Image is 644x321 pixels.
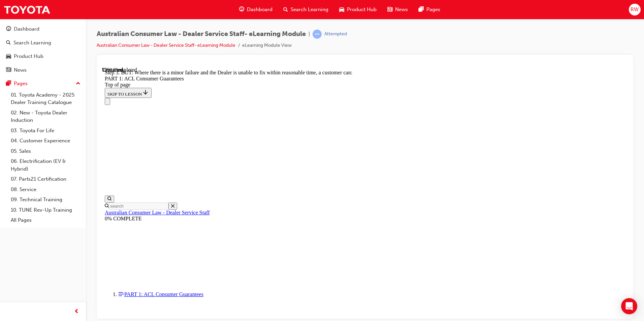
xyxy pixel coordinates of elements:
[3,23,83,35] a: Dashboard
[309,30,310,38] span: |
[382,3,413,16] a: news-iconNews
[426,6,440,13] span: Pages
[5,25,47,30] span: SKIP TO LESSON
[3,50,83,63] a: Product Hub
[234,3,278,16] a: guage-iconDashboard
[6,53,11,60] span: car-icon
[6,81,11,87] span: pages-icon
[3,64,83,76] a: News
[3,2,51,17] img: Trak
[13,39,51,47] div: Search Learning
[334,3,382,16] a: car-iconProduct Hub
[291,6,328,13] span: Search Learning
[6,67,11,73] span: news-icon
[3,22,83,77] button: DashboardSearch LearningProduct HubNews
[3,149,523,155] div: 0% COMPLETE
[6,26,11,32] span: guage-icon
[14,52,43,60] div: Product Hub
[8,156,83,174] a: 06. Electrification (EV & Hybrid)
[413,3,446,16] a: pages-iconPages
[339,5,344,14] span: car-icon
[278,3,334,16] a: search-iconSearch Learning
[76,79,80,88] span: up-icon
[8,126,83,136] a: 03. Toyota For Life
[621,298,637,314] div: Open Intercom Messenger
[629,4,641,15] button: RW
[97,30,306,38] span: Australian Consumer Law - Dealer Service Staff- eLearning Module
[3,77,83,90] button: Pages
[14,25,39,33] div: Dashboard
[3,15,523,21] div: Top of page
[313,30,322,39] span: learningRecordVerb_ATTEMPT-icon
[387,5,392,14] span: news-icon
[6,40,11,46] span: search-icon
[8,194,83,205] a: 09. Technical Training
[97,42,235,48] a: Australian Consumer Law - Dealer Service Staff- eLearning Module
[8,108,83,126] a: 02. New - Toyota Dealer Induction
[8,215,83,225] a: All Pages
[239,5,244,14] span: guage-icon
[3,9,523,15] div: PART 1: ACL Consumer Guarantees
[8,205,83,215] a: 10. TUNE Rev-Up Training
[247,6,272,13] span: Dashboard
[8,174,83,184] a: 07. Parts21 Certification
[3,129,12,136] button: Open search menu
[7,136,66,143] input: Search
[8,184,83,195] a: 08. Service
[631,6,639,13] span: RW
[3,37,83,49] a: Search Learning
[3,31,8,38] button: Close navigation menu
[3,3,523,9] div: Step 3. BUT: Where there is a minor failure and the Dealer is unable to fix within reasonable tim...
[347,6,377,13] span: Product Hub
[283,5,288,14] span: search-icon
[8,146,83,156] a: 05. Sales
[14,66,27,74] div: News
[242,42,292,49] li: eLearning Module View
[74,308,79,316] span: prev-icon
[8,90,83,108] a: 01. Toyota Academy - 2025 Dealer Training Catalogue
[8,136,83,146] a: 04. Customer Experience
[14,80,28,87] div: Pages
[66,136,75,143] button: Close search menu
[324,31,347,37] div: Attempted
[395,6,408,13] span: News
[3,21,50,31] button: SKIP TO LESSON
[419,5,424,14] span: pages-icon
[3,143,108,148] a: Australian Consumer Law - Dealer Service Staff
